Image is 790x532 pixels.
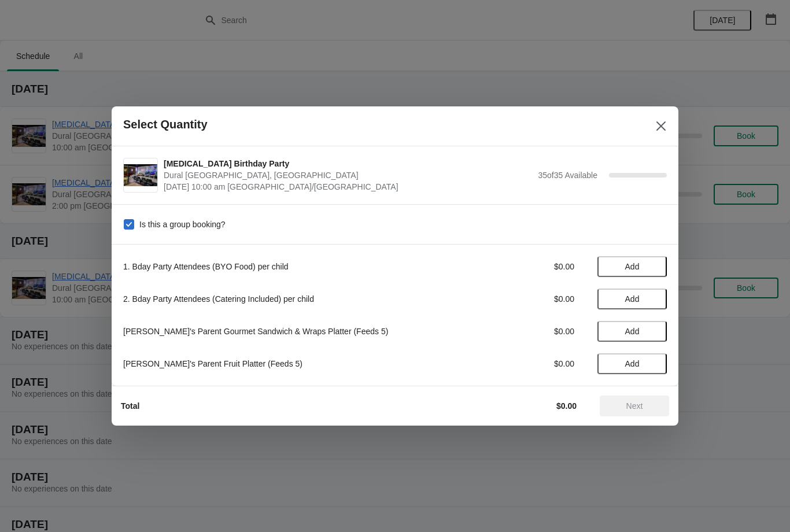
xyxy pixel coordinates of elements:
div: [PERSON_NAME]'s Parent Fruit Platter (Feeds 5) [123,358,444,370]
div: [PERSON_NAME]'s Parent Gourmet Sandwich & Wraps Platter (Feeds 5) [123,326,444,337]
button: Close [651,116,671,136]
span: Add [625,327,640,336]
button: Add [597,321,667,342]
div: $0.00 [467,261,574,272]
div: $0.00 [467,358,574,370]
span: Add [625,262,640,271]
span: Is this a group booking? [139,219,226,230]
span: Add [625,359,640,368]
div: $0.00 [467,293,574,305]
img: PCE Birthday Party | Dural NSW, Australia | December 13 | 10:00 am Australia/Sydney [124,164,157,186]
button: Add [597,256,667,277]
span: Dural [GEOGRAPHIC_DATA], [GEOGRAPHIC_DATA] [164,169,532,181]
div: 1. Bday Party Attendees (BYO Food) per child [123,261,444,272]
strong: Total [121,401,139,411]
span: 35 of 35 Available [538,171,597,180]
h2: Select Quantity [123,118,208,131]
span: [MEDICAL_DATA] Birthday Party [164,158,532,169]
span: [DATE] 10:00 am [GEOGRAPHIC_DATA]/[GEOGRAPHIC_DATA] [164,181,532,193]
div: $0.00 [467,326,574,337]
button: Add [597,353,667,374]
div: 2. Bday Party Attendees (Catering Included) per child [123,293,444,305]
button: Add [597,289,667,309]
span: Add [625,294,640,304]
strong: $0.00 [556,401,577,411]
